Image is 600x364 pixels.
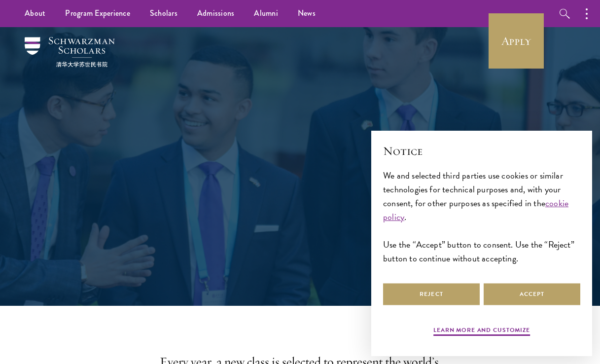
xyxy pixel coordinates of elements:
[383,143,580,159] h2: Notice
[25,37,115,67] img: Schwarzman Scholars
[383,283,480,305] button: Reject
[383,196,568,223] a: cookie policy
[489,13,544,69] a: Apply
[433,326,530,337] button: Learn more and customize
[484,283,580,305] button: Accept
[383,169,580,266] div: We and selected third parties use cookies or similar technologies for technical purposes and, wit...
